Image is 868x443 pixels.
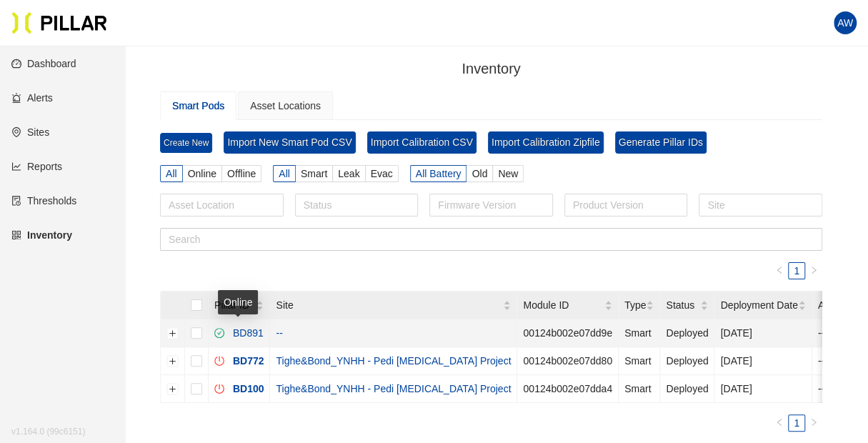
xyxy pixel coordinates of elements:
a: qrcodeInventory [11,229,72,241]
span: Deployment Date [720,297,797,313]
button: Expand row [167,383,179,394]
li: Previous Page [771,262,788,279]
td: 00124b002e07dda4 [517,375,619,403]
td: [DATE] [714,319,812,347]
a: 1 [789,263,804,279]
span: All [279,168,290,179]
div: Smart Pods [172,98,224,114]
input: Search [160,228,822,251]
li: 1 [788,262,805,279]
button: Generate Pillar IDs [615,131,707,154]
a: BD100 [227,383,264,394]
a: -- [276,327,282,339]
a: Tighe&Bond_YNHH - Pedi [MEDICAL_DATA] Project [276,355,511,367]
li: Next Page [805,414,822,432]
a: BD891 [227,327,264,339]
span: Type [624,297,646,313]
li: 1 [788,414,805,432]
span: Inventory [462,61,520,76]
td: Deployed [660,375,714,403]
button: left [771,262,788,279]
li: Next Page [805,262,822,279]
button: left [771,414,788,432]
span: check-circle [214,328,224,338]
span: Offline [227,168,256,179]
span: Evac [371,168,393,179]
td: Smart [619,375,660,403]
button: Expand row [167,355,179,367]
a: BD772 [227,355,264,367]
button: Import Calibration CSV [367,131,477,154]
td: Deployed [660,347,714,375]
button: Import New Smart Pod CSV [224,131,355,154]
a: exceptionThresholds [11,195,76,206]
div: Online [218,290,258,314]
span: Smart [301,168,327,179]
span: right [809,418,818,427]
button: right [805,414,822,432]
span: Pillar ID [214,297,256,313]
span: poweroff [214,384,224,394]
td: 00124b002e07dd80 [517,347,619,375]
td: Smart [619,319,660,347]
div: Asset Locations [250,98,321,114]
span: right [809,266,818,274]
span: New [498,168,518,179]
button: Import Calibration Zipfile [488,131,604,154]
a: Create New [160,133,212,153]
td: [DATE] [714,347,812,375]
button: right [805,262,822,279]
li: Previous Page [771,414,788,432]
td: Smart [619,347,660,375]
span: Status [666,297,700,313]
span: left [775,418,784,427]
span: Module ID [523,297,604,313]
td: Deployed [660,319,714,347]
span: left [775,266,784,274]
span: Site [276,297,503,313]
a: Tighe&Bond_YNHH - Pedi [MEDICAL_DATA] Project [276,383,511,394]
span: All Battery [416,168,462,179]
a: dashboardDashboard [11,58,76,69]
span: All [166,168,177,179]
span: Online [188,168,216,179]
img: Pillar Technologies [11,11,107,34]
button: Expand row [167,327,179,339]
td: 00124b002e07dd9e [517,319,619,347]
a: 1 [789,415,804,431]
a: alertAlerts [11,92,53,104]
span: poweroff [214,356,224,366]
td: [DATE] [714,375,812,403]
span: AW [837,11,853,34]
a: environmentSites [11,126,49,138]
span: Leak [338,168,359,179]
span: Old [472,168,487,179]
a: line-chartReports [11,161,62,172]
